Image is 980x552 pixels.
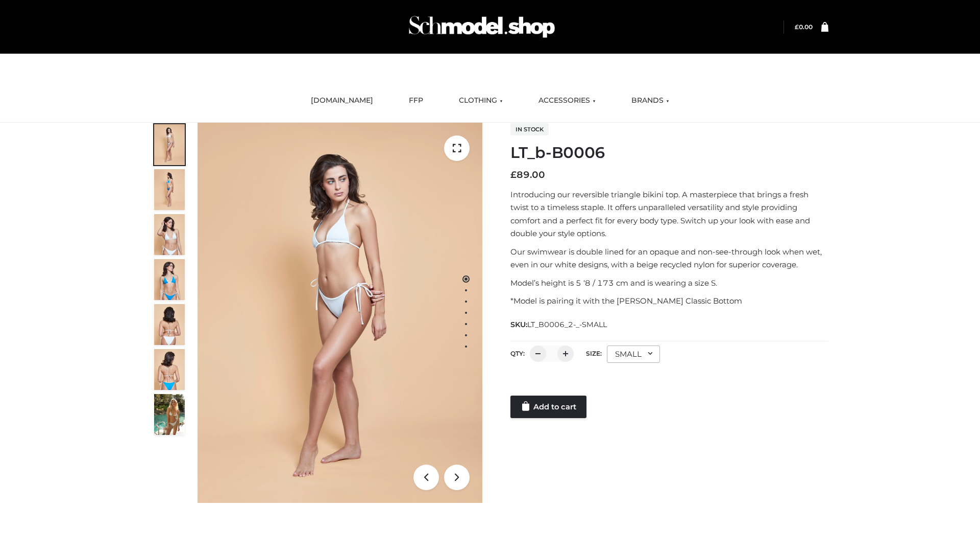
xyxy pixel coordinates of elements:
[510,188,828,240] p: Introducing our reversible triangle bikini top. A masterpiece that brings a fresh twist to a time...
[607,346,660,363] div: SMALL
[510,294,828,308] p: *Model is pairing it with the [PERSON_NAME] Classic Bottom
[510,350,525,357] label: QTY:
[510,169,517,180] span: £
[624,89,677,112] a: BRANDS
[154,304,185,345] img: ArielClassicBikiniTop_CloudNine_AzureSky_OW114ECO_7-scaled.jpg
[510,245,828,271] p: Our swimwear is double lined for an opaque and non-see-through look when wet, even in our white d...
[510,123,549,135] span: In stock
[510,169,545,180] bdi: 89.00
[510,396,586,418] a: Add to cart
[795,23,813,31] bdi: 0.00
[154,394,185,435] img: Arieltop_CloudNine_AzureSky2.jpg
[154,214,185,255] img: ArielClassicBikiniTop_CloudNine_AzureSky_OW114ECO_3-scaled.jpg
[405,7,558,47] img: Schmodel Admin 964
[510,277,828,290] p: Model’s height is 5 ‘8 / 173 cm and is wearing a size S.
[510,318,608,331] span: SKU:
[795,23,799,31] span: £
[531,89,603,112] a: ACCESSORIES
[795,23,813,31] a: £0.00
[154,259,185,300] img: ArielClassicBikiniTop_CloudNine_AzureSky_OW114ECO_4-scaled.jpg
[154,169,185,210] img: ArielClassicBikiniTop_CloudNine_AzureSky_OW114ECO_2-scaled.jpg
[154,124,185,165] img: ArielClassicBikiniTop_CloudNine_AzureSky_OW114ECO_1-scaled.jpg
[303,89,381,112] a: [DOMAIN_NAME]
[586,350,602,357] label: Size:
[451,89,510,112] a: CLOTHING
[154,349,185,390] img: ArielClassicBikiniTop_CloudNine_AzureSky_OW114ECO_8-scaled.jpg
[510,144,828,162] h1: LT_b-B0006
[401,89,431,112] a: FFP
[198,123,482,503] img: ArielClassicBikiniTop_CloudNine_AzureSky_OW114ECO_1
[527,320,607,329] span: LT_B0006_2-_-SMALL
